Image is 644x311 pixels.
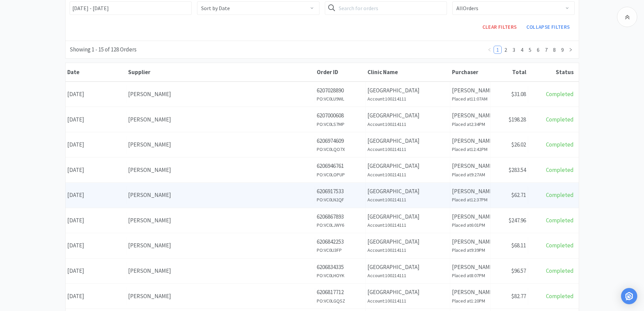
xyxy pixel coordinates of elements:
h6: PO: VC0LS7MP [317,120,364,128]
h6: Account: 100214111 [367,297,448,305]
li: 7 [542,46,550,54]
p: [PERSON_NAME] [452,187,489,196]
span: $62.71 [511,191,526,199]
a: 7 [543,46,550,53]
span: $68.11 [511,242,526,249]
a: 2 [502,46,509,53]
span: $82.77 [511,292,526,300]
h6: Placed at 6:01PM [452,221,489,229]
div: Showing 1 - 15 of 128 Orders [70,45,137,54]
h6: PO: VC0LGQSZ [317,297,364,305]
h6: PO: VC0LHOYK [317,272,364,279]
h6: Placed at 2:34PM [452,120,489,128]
i: icon: left [487,48,492,52]
div: Clinic Name [367,68,449,76]
div: [DATE] [66,161,126,179]
span: $283.54 [508,166,526,174]
h6: Account: 100214111 [367,272,448,279]
div: [PERSON_NAME] [128,292,313,301]
span: Completed [546,292,574,300]
div: [DATE] [66,212,126,229]
div: [PERSON_NAME] [128,266,313,275]
p: 6206867893 [317,212,364,221]
p: [PERSON_NAME] [452,136,489,146]
div: [DATE] [66,186,126,204]
div: Total [493,68,526,76]
p: [PERSON_NAME] [452,288,489,297]
li: 3 [510,46,518,54]
i: icon: right [569,48,573,52]
p: [GEOGRAPHIC_DATA] [367,111,448,120]
li: 1 [494,46,502,54]
span: Completed [546,217,574,224]
p: [GEOGRAPHIC_DATA] [367,263,448,272]
p: [PERSON_NAME] [452,237,489,246]
div: Order ID [317,68,364,76]
div: [PERSON_NAME] [128,191,313,200]
h6: PO: VC0LU9WL [317,95,364,103]
p: 6206834335 [317,263,364,272]
h6: Account: 100214111 [367,95,448,103]
p: 6206917533 [317,187,364,196]
span: Completed [546,90,574,98]
h6: PO: VC0LN2QF [317,196,364,203]
p: [PERSON_NAME] [452,111,489,120]
a: 4 [518,46,526,53]
li: 9 [558,46,567,54]
span: $26.02 [511,141,526,148]
p: [PERSON_NAME] [452,212,489,221]
h6: PO: VC0LI3FP [317,246,364,254]
p: [GEOGRAPHIC_DATA] [367,288,448,297]
p: [GEOGRAPHIC_DATA] [367,212,448,221]
div: [DATE] [66,86,126,103]
h6: Placed at 9:27AM [452,171,489,178]
div: Supplier [128,68,313,76]
div: [DATE] [66,237,126,254]
h6: Account: 100214111 [367,120,448,128]
li: 2 [502,46,510,54]
h6: Placed at 9:39PM [452,246,489,254]
button: Collapse Filters [522,20,575,34]
li: 5 [526,46,534,54]
div: [PERSON_NAME] [128,241,313,250]
div: [PERSON_NAME] [128,140,313,149]
div: [PERSON_NAME] [128,90,313,99]
p: 6206842253 [317,237,364,246]
div: [PERSON_NAME] [128,165,313,175]
p: [GEOGRAPHIC_DATA] [367,136,448,146]
p: [PERSON_NAME] [452,263,489,272]
h6: Account: 100214111 [367,221,448,229]
div: [PERSON_NAME] [128,115,313,124]
li: 8 [550,46,558,54]
span: $198.28 [508,116,526,123]
p: 6206946761 [317,161,364,171]
div: All Orders [456,2,478,15]
p: [GEOGRAPHIC_DATA] [367,86,448,95]
a: 5 [526,46,534,53]
div: Date [67,68,125,76]
span: Completed [546,242,574,249]
li: Next Page [567,46,575,54]
a: 1 [494,46,501,53]
p: 6207000608 [317,111,364,120]
li: 6 [534,46,542,54]
div: [DATE] [66,111,126,128]
div: Open Intercom Messenger [621,288,637,304]
span: $96.57 [511,267,526,274]
a: 9 [559,46,566,53]
h6: Placed at 11:07AM [452,95,489,103]
span: $31.08 [511,90,526,98]
a: 3 [510,46,518,53]
p: [GEOGRAPHIC_DATA] [367,237,448,246]
input: Select date range [70,1,192,15]
h6: Account: 100214111 [367,246,448,254]
span: Completed [546,267,574,274]
p: 6206974609 [317,136,364,146]
p: [PERSON_NAME] [452,161,489,171]
p: [PERSON_NAME] [452,86,489,95]
h6: PO: VC0LQO7X [317,146,364,153]
button: Clear Filters [478,20,522,34]
p: [GEOGRAPHIC_DATA] [367,187,448,196]
h6: Account: 100214111 [367,196,448,203]
div: [PERSON_NAME] [128,216,313,225]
